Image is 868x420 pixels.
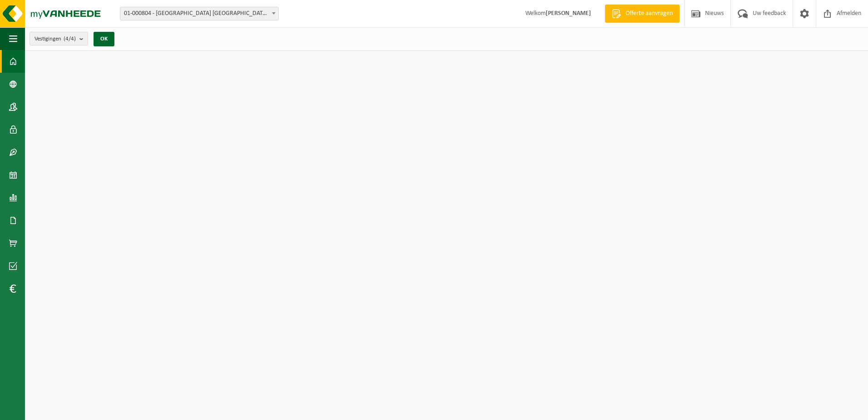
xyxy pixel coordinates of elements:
[120,7,278,20] span: 01-000804 - TARKETT NV - WAALWIJK
[120,7,279,20] span: 01-000804 - TARKETT NV - WAALWIJK
[546,10,591,17] strong: [PERSON_NAME]
[35,32,76,46] span: Vestigingen
[64,36,76,42] count: (4/4)
[623,9,675,18] span: Offerte aanvragen
[94,32,114,46] button: OK
[605,5,680,23] a: Offerte aanvragen
[30,32,88,45] button: Vestigingen(4/4)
